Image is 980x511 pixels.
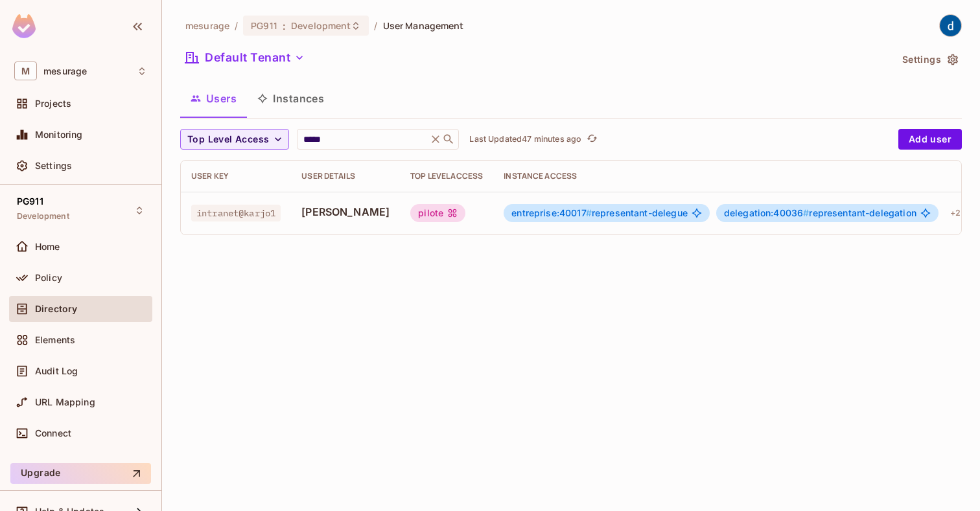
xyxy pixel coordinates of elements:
p: Last Updated 47 minutes ago [469,134,581,144]
span: Top Level Access [187,131,269,148]
div: + 2 [945,203,966,223]
span: M [14,62,37,80]
img: dev 911gcl [940,15,961,36]
button: Default Tenant [180,47,310,68]
span: PG911 [251,19,277,32]
div: Top Level Access [410,171,483,181]
span: intranet@karjo1 [191,205,281,221]
span: Settings [35,161,72,171]
span: # [586,207,592,218]
span: entreprise:40017 [511,207,592,218]
span: the active workspace [185,19,229,32]
span: Projects [35,98,71,109]
span: Directory [35,304,77,314]
button: Settings [897,49,962,70]
li: / [374,19,377,32]
button: Top Level Access [180,129,289,150]
span: refresh [587,133,598,146]
span: User Management [383,19,464,32]
span: Elements [35,335,75,345]
button: Add user [898,129,962,150]
button: refresh [584,131,600,147]
span: representant-delegue [511,208,688,218]
div: User Key [191,171,281,181]
span: URL Mapping [35,397,95,407]
span: delegation:40036 [724,207,810,218]
span: Development [17,211,69,221]
span: Connect [35,428,71,438]
button: Instances [247,82,334,115]
span: [PERSON_NAME] [301,205,390,219]
div: pilote [410,204,465,222]
span: # [803,207,809,218]
button: Upgrade [10,463,151,484]
button: Users [180,82,247,115]
span: Development [291,19,351,32]
div: Instance Access [504,171,966,181]
li: / [235,19,238,32]
span: Workspace: mesurage [43,66,87,76]
span: Audit Log [35,366,78,376]
span: representant-delegation [724,208,916,218]
span: Home [35,242,60,252]
span: : [282,21,286,31]
img: SReyMgAAAABJRU5ErkJggg== [12,14,36,38]
span: Monitoring [35,130,83,140]
span: Click to refresh data [581,131,600,147]
span: Policy [35,273,62,283]
div: User Details [301,171,390,181]
span: PG911 [17,196,43,207]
